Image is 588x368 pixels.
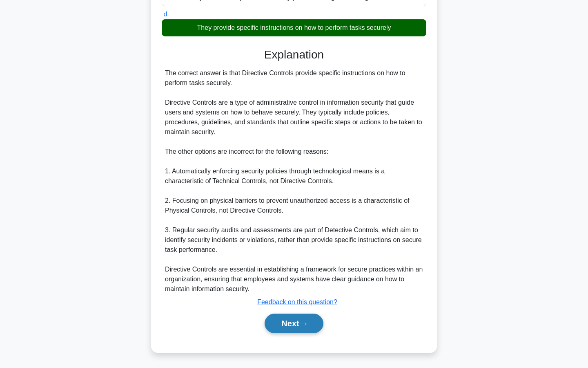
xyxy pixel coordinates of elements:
[257,298,337,305] a: Feedback on this question?
[163,11,169,18] span: d.
[162,19,426,36] div: They provide specific instructions on how to perform tasks securely
[167,48,421,62] h3: Explanation
[265,314,323,333] button: Next
[165,68,423,294] div: The correct answer is that Directive Controls provide specific instructions on how to perform tas...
